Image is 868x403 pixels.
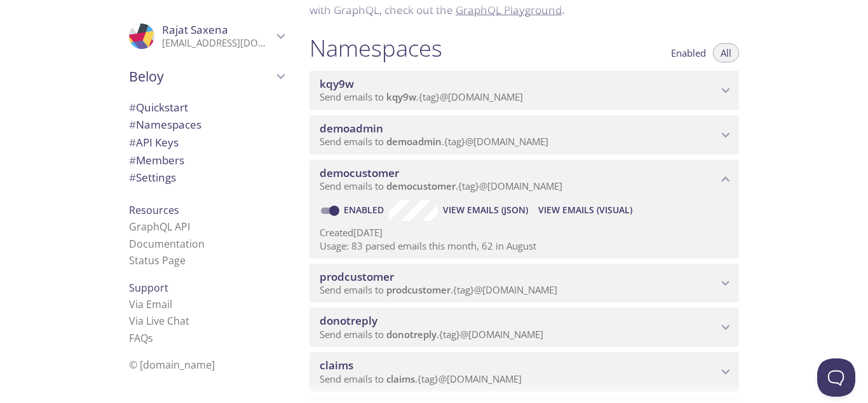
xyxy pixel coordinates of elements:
[129,67,273,85] span: Beloy
[119,99,294,117] div: Quickstart
[309,308,739,347] div: donotreply namespace
[386,283,451,296] span: prodcustomer
[309,115,739,155] div: demoadmin namespace
[129,170,176,185] span: Settings
[129,135,136,150] span: #
[342,204,389,216] a: Enabled
[320,226,729,239] p: Created [DATE]
[309,352,739,392] div: claims namespace
[309,34,442,62] h1: Namespaces
[119,60,294,93] div: Beloy
[320,283,557,296] span: Send emails to . {tag} @[DOMAIN_NAME]
[386,180,456,192] span: democustomer
[129,153,184,167] span: Members
[386,135,442,148] span: demoadmin
[663,43,714,62] button: Enabled
[320,269,394,284] span: prodcustomer
[309,71,739,110] div: kqy9w namespace
[533,200,637,220] button: View Emails (Visual)
[386,328,437,341] span: donotreply
[129,358,215,372] span: © [DOMAIN_NAME]
[320,239,729,253] p: Usage: 83 parsed emails this month, 62 in August
[538,202,632,218] span: View Emails (Visual)
[119,169,294,187] div: Team Settings
[320,313,377,328] span: donotreply
[320,76,354,91] span: kqy9w
[129,170,136,185] span: #
[320,135,548,148] span: Send emails to . {tag} @[DOMAIN_NAME]
[129,220,190,234] a: GraphQL API
[119,15,294,57] div: Rajat Saxena
[162,37,273,50] p: [EMAIL_ADDRESS][DOMAIN_NAME]
[320,328,543,341] span: Send emails to . {tag} @[DOMAIN_NAME]
[129,281,168,295] span: Support
[129,314,189,328] a: Via Live Chat
[129,135,179,150] span: API Keys
[129,117,201,132] span: Namespaces
[817,358,855,397] iframe: Help Scout Beacon - Open
[320,121,383,136] span: demoadmin
[309,264,739,303] div: prodcustomer namespace
[309,160,739,199] div: democustomer namespace
[386,90,416,103] span: kqy9w
[129,203,179,217] span: Resources
[320,90,523,103] span: Send emails to . {tag} @[DOMAIN_NAME]
[129,237,205,251] a: Documentation
[129,100,188,115] span: Quickstart
[320,372,522,385] span: Send emails to . {tag} @[DOMAIN_NAME]
[320,180,562,192] span: Send emails to . {tag} @[DOMAIN_NAME]
[129,331,153,345] a: FAQ
[162,22,228,37] span: Rajat Saxena
[129,297,172,311] a: Via Email
[320,358,353,372] span: claims
[443,202,528,218] span: View Emails (JSON)
[119,152,294,169] div: Members
[129,253,186,267] a: Status Page
[129,100,136,115] span: #
[438,200,533,220] button: View Emails (JSON)
[119,116,294,134] div: Namespaces
[386,372,415,385] span: claims
[713,43,739,62] button: All
[148,331,153,345] span: s
[119,134,294,152] div: API Keys
[320,166,399,180] span: democustomer
[129,153,136,167] span: #
[129,117,136,132] span: #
